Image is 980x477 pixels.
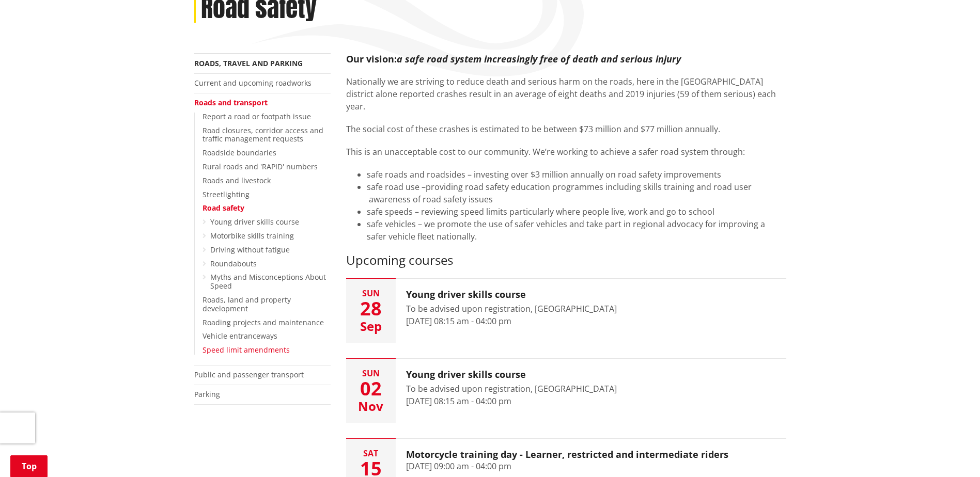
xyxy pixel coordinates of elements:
div: 28 [346,299,396,318]
li: safe vehicles – we promote the use of safer vehicles and take part in regional advocacy for impro... [367,218,786,243]
a: Top [10,455,48,477]
a: Roads, land and property development [203,295,291,313]
a: Roads and transport [194,98,268,107]
h3: Young driver skills course [406,369,617,380]
strong: Our vision [346,53,394,65]
a: Vehicle entranceways [203,331,277,341]
button: Sun 28 Sep Young driver skills course To be advised upon registration, [GEOGRAPHIC_DATA] [DATE] 0... [346,279,786,343]
a: Report a road or footpath issue [203,112,311,121]
strong: : [394,53,397,65]
a: Roads and livestock [203,176,271,185]
time: [DATE] 09:00 am - 04:00 pm [406,460,511,472]
div: 02 [346,379,396,398]
time: [DATE] 08:15 am - 04:00 pm [406,395,511,407]
em: a safe road system increasingly free of death and serious injury [397,53,681,65]
div: Sat [346,449,396,457]
div: To be advised upon registration, [GEOGRAPHIC_DATA] [406,303,617,315]
a: Current and upcoming roadworks [194,78,312,88]
a: Driving without fatigue [210,245,290,255]
a: Roadside boundaries [203,148,276,157]
a: Road closures, corridor access and traffic management requests [203,125,323,144]
li: safe speeds – reviewing speed limits particularly where people live, work and go to school [367,205,786,218]
a: Motorbike skills training [210,231,294,241]
a: Road safety [203,203,244,213]
li: safe road use –providing road safety education programmes including skills training and road user... [367,181,786,205]
li: safe roads and roadsides – investing over $3 million annually on road safety improvements [367,168,786,181]
h3: Motorcycle training day - Learner, restricted and intermediate riders [406,449,728,460]
a: Rural roads and 'RAPID' numbers [203,162,318,171]
a: Streetlighting [203,189,250,199]
iframe: Messenger Launcher [932,434,970,471]
a: Myths and Misconceptions About Speed [210,272,326,291]
div: Sep [346,320,396,332]
h3: Young driver skills course [406,289,617,300]
div: Sun [346,369,396,377]
div: Sun [346,289,396,297]
p: This is an unacceptable cost to our community. We’re working to achieve a safer road system through: [346,146,786,158]
div: Nov [346,400,396,412]
div: To be advised upon registration, [GEOGRAPHIC_DATA] [406,383,617,395]
a: Roads, travel and parking [194,58,303,68]
a: Roundabouts [210,259,257,268]
a: Speed limit amendments [203,345,290,355]
p: The social cost of these crashes is estimated to be between $73 million and $77 million annually. [346,123,786,135]
p: Nationally we are striving to reduce death and serious harm on the roads, here in the [GEOGRAPHIC... [346,75,786,113]
time: [DATE] 08:15 am - 04:00 pm [406,315,511,327]
a: Roading projects and maintenance [203,317,324,327]
h3: Upcoming courses [346,253,786,268]
a: Public and passenger transport [194,370,304,379]
a: Young driver skills course [210,217,299,227]
button: Sun 02 Nov Young driver skills course To be advised upon registration, [GEOGRAPHIC_DATA] [DATE] 0... [346,359,786,423]
a: Parking [194,389,220,399]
